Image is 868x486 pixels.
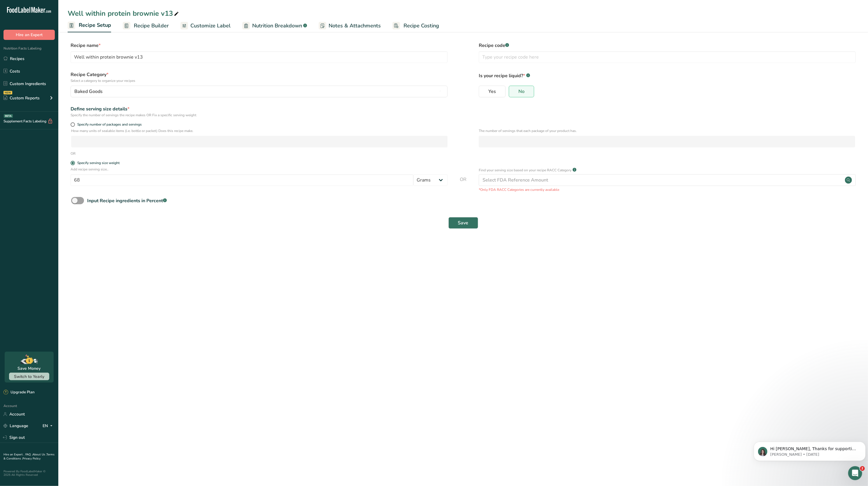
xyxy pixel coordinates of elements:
span: OR [460,176,467,192]
a: Customize Label [180,19,231,32]
div: OR [71,151,76,156]
button: Save [448,217,478,229]
span: Notes & Attachments [329,22,381,30]
input: Type your serving size here [71,174,413,186]
div: NEW [3,91,12,94]
a: Recipe Costing [392,19,439,32]
span: 2 [860,466,865,471]
span: Recipe Costing [404,22,439,30]
div: Custom Reports [3,95,40,101]
a: Language [3,421,28,431]
a: Privacy Policy [22,457,41,461]
iframe: Intercom notifications message [751,429,868,470]
div: Save Money [18,365,41,371]
p: How many units of sealable items (i.e. bottle or packet) Does this recipe make. [71,128,448,133]
button: Hire an Expert [3,30,55,40]
p: The number of servings that each package of your product has. [479,128,855,133]
div: BETA [4,114,13,118]
a: About Us . [32,452,46,457]
span: Specify number of packages and servings [75,122,142,127]
div: Input Recipe ingredients in Percent [87,197,167,204]
p: *Only FDA RACC Categories are currently available [479,187,856,192]
a: Terms & Conditions . [3,452,55,461]
span: Baked Goods [74,88,103,95]
div: Upgrade Plan [3,390,34,395]
button: Switch to Yearly [9,373,49,380]
label: Recipe name [71,42,448,49]
p: Is your recipe liquid? [479,71,856,79]
a: Recipe Setup [68,19,111,33]
a: Notes & Attachments [319,19,381,32]
span: Recipe Builder [134,22,169,30]
a: Nutrition Breakdown [242,19,307,32]
a: FAQ . [25,452,32,457]
div: Well within protein brownie v13 [68,8,180,19]
button: Baked Goods [71,86,448,97]
p: Add recipe serving size.. [71,167,448,172]
input: Type your recipe code here [479,51,856,63]
input: Type your recipe name here [71,51,448,63]
label: Recipe code [479,42,856,49]
div: Define serving size details [71,105,448,112]
span: Recipe Setup [79,21,111,29]
span: Switch to Yearly [14,374,44,379]
a: Hire an Expert . [3,452,24,457]
div: Select FDA Reference Amount [483,177,548,184]
span: Save [458,219,469,226]
div: EN [43,422,55,429]
span: No [518,89,525,94]
div: Specify serving size weight [77,161,120,165]
p: Select a category to organize your recipes [71,78,448,83]
p: Find your serving size based on your recipe RACC Category [479,168,571,173]
div: Specify the number of servings the recipe makes OR Fix a specific serving weight [71,112,448,118]
div: Powered By FoodLabelMaker © 2025 All Rights Reserved [3,470,55,477]
span: Customize Label [190,22,231,30]
iframe: Intercom live chat [848,466,862,480]
label: Recipe Category [71,71,448,83]
a: Recipe Builder [123,19,169,32]
span: Nutrition Breakdown [252,22,302,30]
span: Yes [488,89,496,94]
